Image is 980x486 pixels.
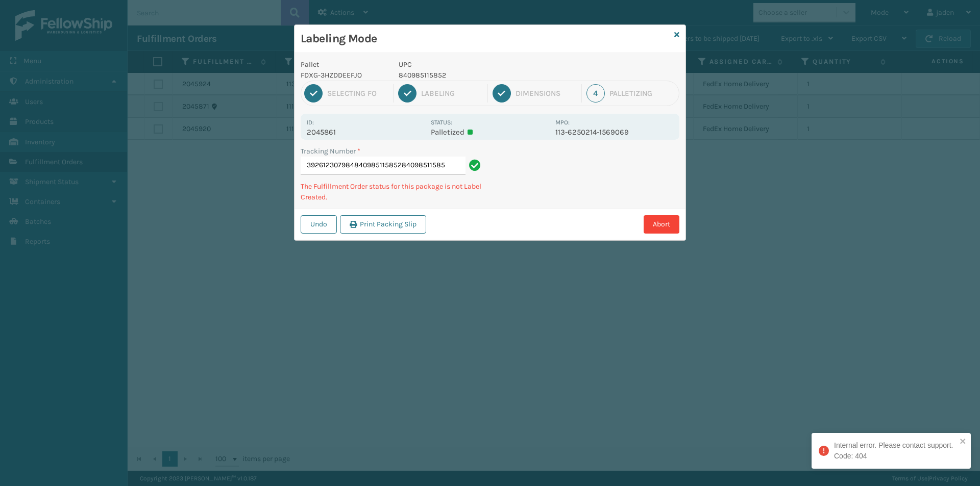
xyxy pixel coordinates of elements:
label: Id: [307,119,314,126]
div: Dimensions [516,89,577,98]
p: Pallet [301,59,386,70]
div: Selecting FO [327,89,388,98]
p: UPC [399,59,549,70]
p: The Fulfillment Order status for this package is not Label Created. [301,181,484,202]
div: Palletizing [609,89,676,98]
p: 113-6250214-1569069 [555,127,673,137]
p: Palletized [431,127,549,137]
button: Abort [644,215,679,234]
button: Print Packing Slip [340,215,426,234]
h3: Labeling Mode [301,31,670,46]
label: Tracking Number [301,146,360,157]
div: Internal error. Please contact support. Code: 404 [834,440,957,462]
button: close [960,437,967,447]
div: 2 [398,84,416,103]
div: Labeling [421,89,482,98]
label: Status: [431,119,452,126]
div: 3 [493,84,511,103]
p: 840985115852 [399,70,549,81]
button: Undo [301,215,337,234]
div: 1 [304,84,323,103]
p: FDXG-3HZDDEEFJO [301,70,386,81]
label: MPO: [555,119,570,126]
div: 4 [586,84,605,103]
p: 2045861 [307,127,425,137]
